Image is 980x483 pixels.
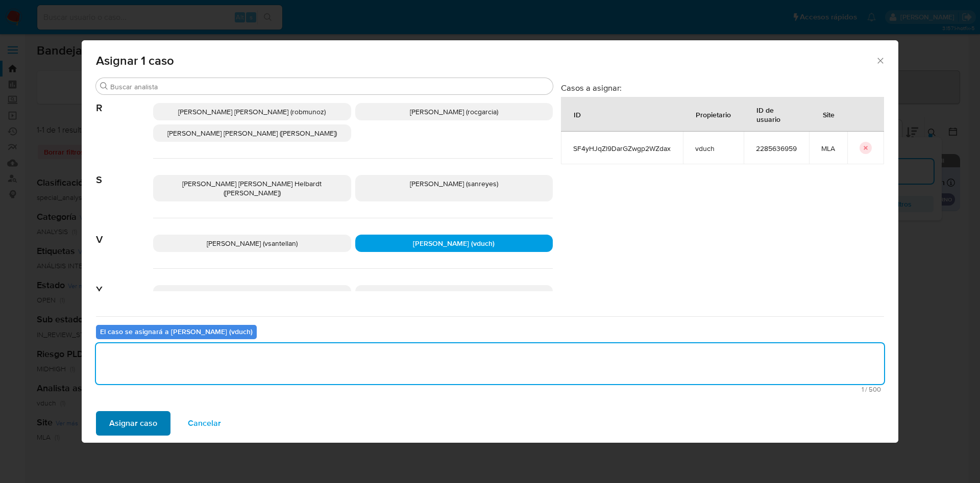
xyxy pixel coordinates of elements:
[410,107,498,117] span: [PERSON_NAME] (rocgarcia)
[109,412,157,435] span: Asignar caso
[96,87,153,114] span: R
[410,179,498,189] span: [PERSON_NAME] (sanreyes)
[167,128,337,138] span: [PERSON_NAME] [PERSON_NAME] ([PERSON_NAME])
[96,218,153,246] span: V
[110,82,549,91] input: Buscar analista
[96,269,153,296] span: Y
[413,238,495,248] span: [PERSON_NAME] (vduch)
[100,326,253,337] b: El caso se asignará a [PERSON_NAME] (vduch)
[153,124,351,142] div: [PERSON_NAME] [PERSON_NAME] ([PERSON_NAME])
[875,56,885,65] button: Cerrar ventana
[561,102,593,126] div: ID
[561,83,884,93] h3: Casos a asignar:
[355,103,553,120] div: [PERSON_NAME] (rocgarcia)
[153,175,351,201] div: [PERSON_NAME] [PERSON_NAME] Helbardt ([PERSON_NAME])
[153,285,351,302] div: [PERSON_NAME] (ylofffonseca)
[99,386,881,393] span: Máximo 500 caracteres
[178,107,326,117] span: [PERSON_NAME] [PERSON_NAME] (robmunoz)
[355,285,553,302] div: [PERSON_NAME] (yfacco)
[175,411,234,436] button: Cancelar
[744,97,808,131] div: ID de usuario
[860,142,872,154] button: icon-button
[695,144,731,153] span: vduch
[683,102,743,126] div: Propietario
[153,235,351,252] div: [PERSON_NAME] (vsantellan)
[203,289,301,299] span: [PERSON_NAME] (ylofffonseca)
[96,411,170,436] button: Asignar caso
[100,82,108,90] button: Buscar
[96,159,153,186] span: S
[96,55,875,67] span: Asignar 1 caso
[355,235,553,252] div: [PERSON_NAME] (vduch)
[188,412,221,435] span: Cancelar
[153,103,351,120] div: [PERSON_NAME] [PERSON_NAME] (robmunoz)
[821,144,835,153] span: MLA
[573,144,671,153] span: SF4yHJqZl9DarGZwgp2WZdax
[182,179,322,198] span: [PERSON_NAME] [PERSON_NAME] Helbardt ([PERSON_NAME])
[414,289,494,299] span: [PERSON_NAME] (yfacco)
[756,144,797,153] span: 2285636959
[207,238,298,248] span: [PERSON_NAME] (vsantellan)
[811,102,847,126] div: Site
[82,40,898,443] div: assign-modal
[355,175,553,201] div: [PERSON_NAME] (sanreyes)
